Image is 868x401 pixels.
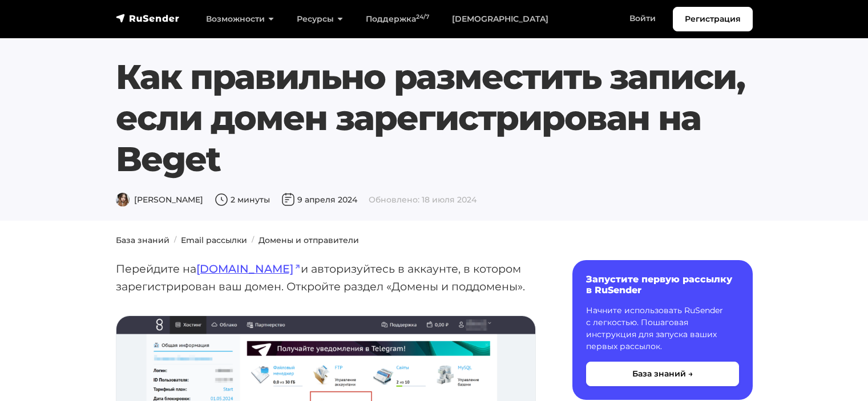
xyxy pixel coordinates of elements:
p: Начните использовать RuSender с легкостью. Пошаговая инструкция для запуска ваших первых рассылок. [586,305,739,353]
nav: breadcrumb [109,234,760,246]
a: Возможности [195,7,285,31]
a: [DEMOGRAPHIC_DATA] [441,7,560,31]
a: Домены и отправители [259,235,359,245]
a: Запустите первую рассылку в RuSender Начните использовать RuSender с легкостью. Пошаговая инструк... [572,260,753,400]
h1: Как правильно разместить записи, если домен зарегистрирован на Beget [116,56,753,180]
a: Войти [618,7,667,30]
button: База знаний → [586,362,739,386]
img: Время чтения [215,193,228,206]
h6: Запустите первую рассылку в RuSender [586,274,739,295]
img: RuSender [116,13,180,24]
a: Поддержка24/7 [354,7,441,31]
img: Дата публикации [281,193,295,206]
a: База знаний [116,235,169,245]
a: Email рассылки [181,235,247,245]
a: Ресурсы [285,7,354,31]
sup: 24/7 [416,13,429,21]
span: [PERSON_NAME] [116,195,203,205]
span: Обновлено: 18 июля 2024 [369,195,477,205]
a: Регистрация [673,7,753,31]
span: 9 апреля 2024 [281,195,357,205]
span: 2 минуты [215,195,270,205]
p: Перейдите на и авторизуйтесь в аккаунте, в котором зарегистрирован ваш домен. Откройте раздел «До... [116,260,536,295]
a: [DOMAIN_NAME] [196,262,301,276]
